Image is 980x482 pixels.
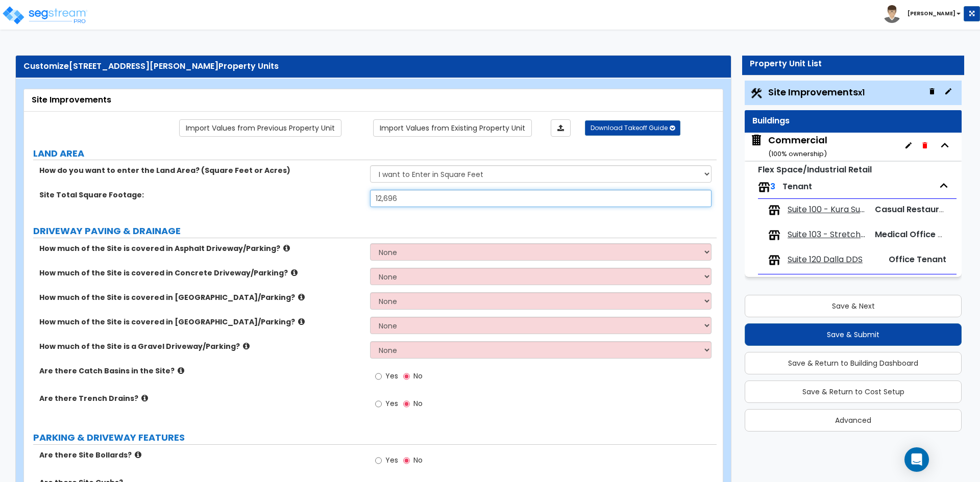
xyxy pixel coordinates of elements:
div: Site Improvements [32,94,715,106]
div: Property Unit List [750,58,957,70]
input: No [403,371,410,382]
img: tenants.png [758,181,770,193]
i: click for more info! [141,394,148,402]
a: Import the dynamic attribute values from previous properties. [179,119,341,137]
span: Suite 103 - Stretch Lab [788,229,866,241]
img: logo_pro_r.png [2,5,88,26]
button: Save & Return to Building Dashboard [745,352,962,374]
input: No [403,398,410,410]
i: click for more info! [298,318,305,325]
div: Customize Property Units [23,61,723,72]
label: Site Total Square Footage: [39,190,362,200]
i: click for more info! [135,451,141,459]
input: No [403,455,410,466]
img: tenants.png [768,254,780,266]
small: x1 [858,87,865,98]
span: Yes [385,371,398,381]
span: 3 [770,181,775,192]
span: Medical Office Tenant [875,229,967,240]
label: How much of the Site is covered in [GEOGRAPHIC_DATA]/Parking? [39,317,362,327]
button: Save & Next [745,295,962,317]
label: How do you want to enter the Land Area? (Square Feet or Acres) [39,165,362,175]
label: PARKING & DRIVEWAY FEATURES [33,431,717,444]
input: Yes [375,398,382,410]
a: Import the dynamic attribute values from existing properties. [373,119,532,137]
span: No [413,455,423,465]
label: DRIVEWAY PAVING & DRAINAGE [33,224,717,238]
span: Tenant [782,181,812,192]
label: LAND AREA [33,147,717,160]
button: Advanced [745,409,962,432]
input: Yes [375,371,382,382]
a: Import the dynamic attributes value through Excel sheet [551,119,571,137]
span: Suite 100 - Kura Sushi [788,204,866,216]
button: Save & Return to Cost Setup [745,380,962,403]
label: How much of the Site is covered in Asphalt Driveway/Parking? [39,243,362,253]
span: Yes [385,455,398,465]
small: ( 100 % ownership) [768,149,827,159]
i: click for more info! [298,293,305,301]
span: [STREET_ADDRESS][PERSON_NAME] [69,60,218,72]
i: click for more info! [243,342,250,350]
span: Commercial [750,134,827,160]
button: Download Takeoff Guide [585,120,680,136]
span: Office Tenant [889,253,946,265]
img: building.svg [750,134,763,147]
i: click for more info! [283,244,290,252]
span: No [413,398,423,409]
i: click for more info! [178,367,184,374]
label: Are there Site Bollards? [39,450,362,460]
label: Are there Catch Basins in the Site? [39,366,362,376]
img: avatar.png [883,5,901,23]
label: How much of the Site is covered in [GEOGRAPHIC_DATA]/Parking? [39,292,362,302]
label: Are there Trench Drains? [39,393,362,403]
label: How much of the Site is a Gravel Driveway/Parking? [39,341,362,351]
label: How much of the Site is covered in Concrete Driveway/Parking? [39,268,362,278]
b: [PERSON_NAME] [908,10,955,17]
input: Yes [375,455,382,466]
span: Download Takeoff Guide [591,123,668,132]
div: Buildings [752,115,954,127]
div: Commercial [768,134,827,160]
span: No [413,371,423,381]
div: Open Intercom Messenger [904,447,929,472]
small: Flex Space/Industrial Retail [758,164,872,175]
i: click for more info! [291,269,298,276]
button: Save & Submit [745,323,962,346]
img: tenants.png [768,229,780,241]
span: Suite 120 Dalla DDS [788,254,863,266]
span: Yes [385,398,398,409]
img: Construction.png [750,87,763,100]
span: Site Improvements [768,86,865,98]
img: tenants.png [768,204,780,216]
